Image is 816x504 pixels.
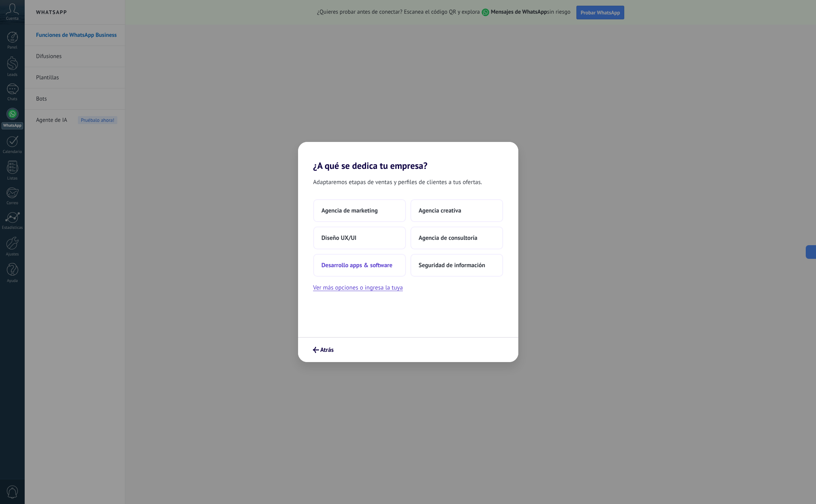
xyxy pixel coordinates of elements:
[419,207,461,214] span: Agencia creativa
[313,283,403,293] button: Ver más opciones o ingresa la tuya
[419,234,478,242] span: Agencia de consultoría
[410,254,503,277] button: Seguridad de información
[320,347,334,353] span: Atrás
[419,261,485,269] span: Seguridad de información
[313,254,406,277] button: Desarrollo apps & software
[313,227,406,249] button: Diseño UX/UI
[410,199,503,222] button: Agencia creativa
[313,177,482,187] span: Adaptaremos etapas de ventas y perfiles de clientes a tus ofertas.
[410,227,503,249] button: Agencia de consultoría
[313,199,406,222] button: Agencia de marketing
[322,261,393,269] span: Desarrollo apps & software
[322,234,357,242] span: Diseño UX/UI
[309,343,337,356] button: Atrás
[298,142,518,171] h2: ¿A qué se dedica tu empresa?
[322,207,378,214] span: Agencia de marketing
